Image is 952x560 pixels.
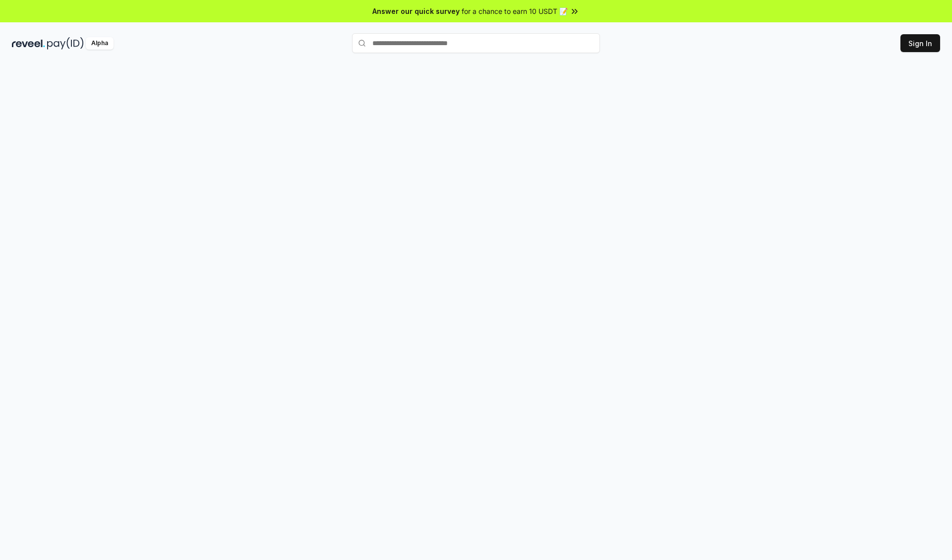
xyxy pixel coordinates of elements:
img: pay_id [47,37,84,50]
img: reveel_dark [12,37,45,50]
div: Alpha [86,37,114,50]
span: for a chance to earn 10 USDT 📝 [462,6,568,16]
span: Answer our quick survey [372,6,460,16]
button: Sign In [900,34,940,52]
